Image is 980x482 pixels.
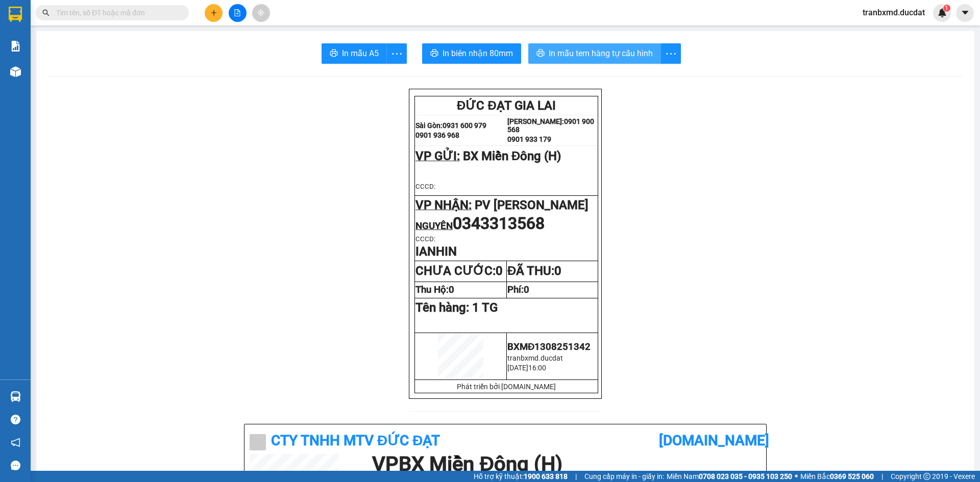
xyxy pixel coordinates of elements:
strong: Thu Hộ: [415,284,454,295]
span: | [881,471,883,482]
button: printerIn biên nhận 80mm [422,43,521,64]
strong: Phí: [507,284,529,295]
span: Miền Nam [667,471,792,482]
strong: CHƯA CƯỚC: [415,264,503,278]
span: copyright [923,473,930,480]
span: | [575,471,577,482]
strong: 0901 933 179 [507,135,551,143]
button: file-add [229,4,247,22]
span: 1 [945,5,948,12]
strong: 0369 525 060 [830,472,874,480]
span: 0 [554,264,561,278]
span: question-circle [11,415,20,424]
span: PV [PERSON_NAME] [475,198,589,212]
span: ⚪️ [795,474,798,478]
span: more [387,47,406,60]
strong: 0901 900 568 [507,117,594,134]
span: environment [70,68,78,75]
b: CTy TNHH MTV ĐỨC ĐẠT [271,432,440,449]
button: more [386,43,407,64]
button: more [660,43,681,64]
strong: 0708 023 035 - 0935 103 250 [699,472,792,480]
span: CCCD: [415,235,435,243]
img: icon-new-feature [938,8,947,17]
span: BXMĐ1308251342 [507,341,591,352]
span: VP NHẬN: [415,198,472,212]
span: 0343313568 [453,214,545,233]
strong: 1900 633 818 [524,472,568,480]
img: logo-vxr [9,7,22,22]
span: Tên hàng: [415,300,498,315]
button: aim [252,4,270,22]
span: caret-down [961,8,970,17]
span: 0 [524,284,529,295]
span: BX Miền Đông (H) [463,149,561,163]
td: Phát triển bởi [DOMAIN_NAME] [415,380,598,393]
span: tranbxmd.ducdat [507,354,563,362]
span: message [11,461,20,470]
strong: Sài Gòn: [415,121,443,130]
strong: ĐÃ THU: [507,264,561,278]
img: warehouse-icon [10,66,21,77]
span: In biên nhận 80mm [443,47,513,60]
span: NGUYÊN [415,220,453,232]
strong: 0931 600 979 [443,121,486,130]
span: 0 [496,264,503,278]
li: VP BX Miền Đông (H) [5,55,70,78]
b: [DOMAIN_NAME] [659,432,769,449]
li: VP [PERSON_NAME] [70,55,136,66]
span: search [42,9,50,16]
span: 1 TG [472,300,498,315]
span: [DATE] [507,364,528,372]
span: plus [210,9,217,16]
span: 16:00 [528,364,546,372]
span: printer [430,49,438,59]
span: CCCD: [415,183,435,190]
span: Hỗ trợ kỹ thuật: [474,471,568,482]
span: aim [257,9,264,16]
span: printer [330,49,338,59]
span: printer [536,49,545,59]
span: notification [11,438,20,447]
span: In mẫu A5 [342,47,379,60]
button: caret-down [956,4,974,22]
span: 0 [449,284,454,295]
sup: 1 [943,5,950,12]
li: CTy TNHH MTV ĐỨC ĐẠT [5,5,148,43]
span: more [661,47,680,60]
button: printerIn mẫu tem hàng tự cấu hình [528,43,661,64]
span: ĐỨC ĐẠT GIA LAI [457,98,556,113]
button: printerIn mẫu A5 [322,43,387,64]
img: warehouse-icon [10,391,21,402]
span: file-add [234,9,241,16]
span: Miền Bắc [800,471,874,482]
span: tranbxmd.ducdat [854,6,933,19]
span: VP GỬI: [415,149,460,163]
strong: 0901 936 968 [415,131,459,139]
strong: [PERSON_NAME]: [507,117,564,125]
span: IANHIN [415,244,457,259]
span: In mẫu tem hàng tự cấu hình [549,47,653,60]
img: solution-icon [10,41,21,52]
button: plus [205,4,223,22]
h1: VP BX Miền Đông (H) [372,454,756,474]
input: Tìm tên, số ĐT hoặc mã đơn [56,7,177,18]
span: Cung cấp máy in - giấy in: [584,471,664,482]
